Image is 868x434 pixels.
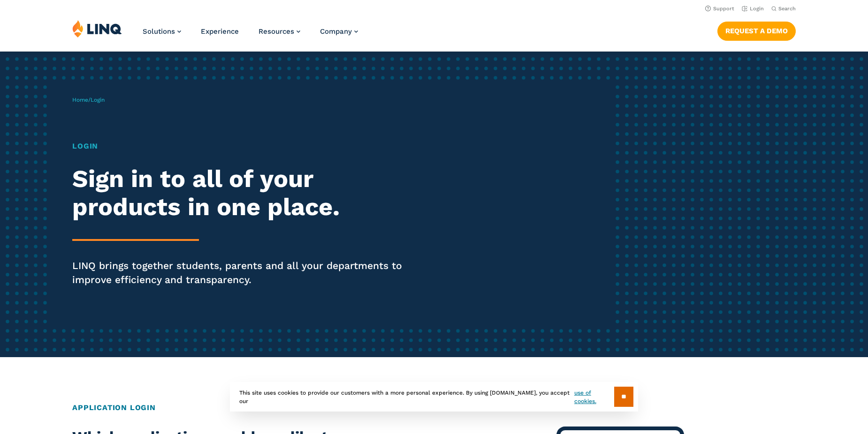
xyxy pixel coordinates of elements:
a: Home [72,97,88,103]
a: Support [705,6,734,12]
h1: Login [72,141,407,152]
a: Request a Demo [717,22,796,40]
nav: Primary Navigation [143,20,358,51]
button: Open Search Bar [771,5,796,12]
a: Resources [259,27,300,36]
a: Solutions [143,27,181,36]
p: LINQ brings together students, parents and all your departments to improve efficiency and transpa... [72,259,407,287]
span: Resources [259,27,294,36]
span: Company [320,27,352,36]
span: Solutions [143,27,175,36]
span: Search [778,6,796,12]
a: use of cookies. [574,389,614,405]
img: LINQ | K‑12 Software [72,20,122,37]
h2: Sign in to all of your products in one place. [72,165,407,221]
a: Experience [201,27,239,36]
a: Login [742,6,764,12]
div: This site uses cookies to provide our customers with a more personal experience. By using [DOMAIN... [230,382,638,412]
span: Login [91,97,105,103]
a: Company [320,27,358,36]
nav: Button Navigation [717,20,796,40]
span: / [72,97,105,103]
